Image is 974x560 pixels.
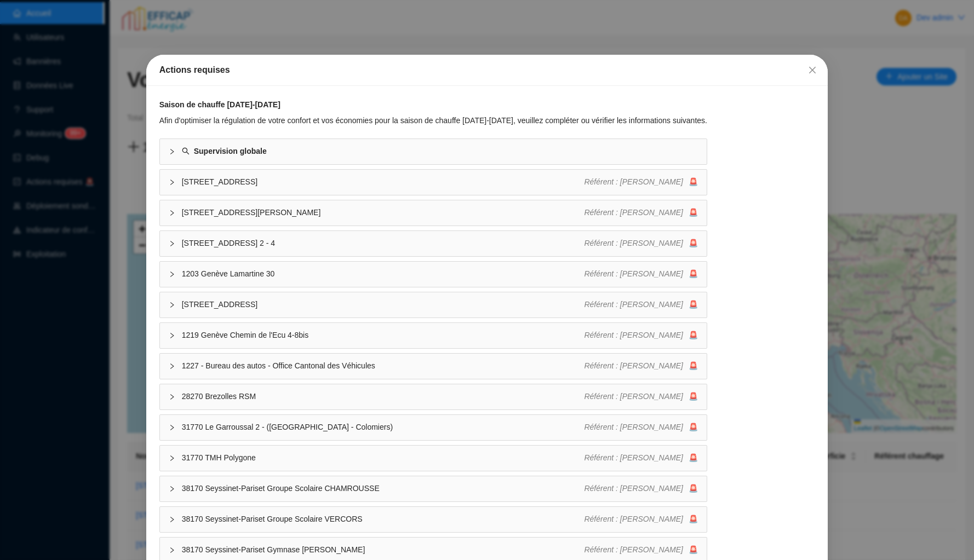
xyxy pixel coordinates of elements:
span: Référent : [PERSON_NAME] [584,239,683,247]
span: Référent : [PERSON_NAME] [584,300,683,309]
span: collapsed [169,486,175,492]
strong: Supervision globale [194,147,267,155]
span: Référent : [PERSON_NAME] [584,484,683,493]
span: collapsed [169,179,175,186]
span: [STREET_ADDRESS] 2 - 4 [182,238,585,249]
div: 🚨 [584,299,698,310]
span: collapsed [169,302,175,308]
span: Référent : [PERSON_NAME] [584,392,683,401]
span: collapsed [169,240,175,247]
span: [STREET_ADDRESS] [182,176,585,188]
span: Fermer [804,66,821,74]
div: 1203 Genève Lamartine 30Référent : [PERSON_NAME]🚨 [160,262,707,287]
span: collapsed [169,455,175,461]
span: Référent : [PERSON_NAME] [584,177,683,186]
div: 31770 TMH PolygoneRéférent : [PERSON_NAME]🚨 [160,446,707,471]
div: 🚨 [584,483,698,494]
div: 1227 - Bureau des autos - Office Cantonal des VéhiculesRéférent : [PERSON_NAME]🚨 [160,354,707,379]
div: 38170 Seyssinet-Pariset Groupe Scolaire CHAMROUSSERéférent : [PERSON_NAME]🚨 [160,476,707,501]
span: Référent : [PERSON_NAME] [584,269,683,278]
span: 28270 Brezolles RSM [182,391,585,402]
span: collapsed [169,271,175,278]
div: 28270 Brezolles RSMRéférent : [PERSON_NAME]🚨 [160,384,707,409]
div: 🚨 [584,176,698,188]
div: 31770 Le Garroussal 2 - ([GEOGRAPHIC_DATA] - Colomiers)Référent : [PERSON_NAME]🚨 [160,415,707,440]
span: Référent : [PERSON_NAME] [584,208,683,217]
span: 1203 Genève Lamartine 30 [182,268,585,280]
span: 31770 TMH Polygone [182,452,585,464]
span: collapsed [169,394,175,400]
div: 1219 Genève Chemin de l'Ecu 4-8bisRéférent : [PERSON_NAME]🚨 [160,323,707,348]
div: [STREET_ADDRESS] 2 - 4Référent : [PERSON_NAME]🚨 [160,231,707,256]
span: 1227 - Bureau des autos - Office Cantonal des Véhicules [182,360,585,372]
span: search [182,147,190,155]
div: 🚨 [584,544,698,556]
span: Référent : [PERSON_NAME] [584,361,683,370]
div: 🚨 [584,360,698,372]
span: Référent : [PERSON_NAME] [584,515,683,523]
div: 🚨 [584,330,698,341]
strong: Saison de chauffe [DATE]-[DATE] [159,100,280,109]
span: 38170 Seyssinet-Pariset Gymnase [PERSON_NAME] [182,544,585,556]
span: collapsed [169,547,175,553]
div: 🚨 [584,238,698,249]
div: [STREET_ADDRESS]Référent : [PERSON_NAME]🚨 [160,292,707,317]
span: 38170 Seyssinet-Pariset Groupe Scolaire CHAMROUSSE [182,483,585,494]
div: 🚨 [584,422,698,433]
span: [STREET_ADDRESS] [182,299,585,310]
div: 🚨 [584,452,698,464]
div: 🚨 [584,513,698,525]
div: 🚨 [584,391,698,402]
span: 1219 Genève Chemin de l'Ecu 4-8bis [182,330,585,341]
span: close [808,66,817,74]
span: [STREET_ADDRESS][PERSON_NAME] [182,207,585,218]
span: 31770 Le Garroussal 2 - ([GEOGRAPHIC_DATA] - Colomiers) [182,422,585,433]
span: collapsed [169,424,175,431]
span: 38170 Seyssinet-Pariset Groupe Scolaire VERCORS [182,513,585,525]
span: collapsed [169,148,175,155]
span: collapsed [169,363,175,370]
div: 38170 Seyssinet-Pariset Groupe Scolaire VERCORSRéférent : [PERSON_NAME]🚨 [160,507,707,532]
span: collapsed [169,210,175,216]
div: 🚨 [584,268,698,280]
div: Supervision globale [160,139,707,164]
div: Afin d'optimiser la régulation de votre confort et vos économies pour la saison de chauffe [DATE]... [159,115,707,126]
div: [STREET_ADDRESS]Référent : [PERSON_NAME]🚨 [160,170,707,195]
span: collapsed [169,516,175,523]
span: Référent : [PERSON_NAME] [584,331,683,339]
div: [STREET_ADDRESS][PERSON_NAME]Référent : [PERSON_NAME]🚨 [160,200,707,226]
div: Actions requises [159,63,815,77]
button: Close [804,61,821,79]
span: Référent : [PERSON_NAME] [584,453,683,462]
span: Référent : [PERSON_NAME] [584,545,683,554]
span: collapsed [169,332,175,339]
span: Référent : [PERSON_NAME] [584,423,683,431]
div: 🚨 [584,207,698,218]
